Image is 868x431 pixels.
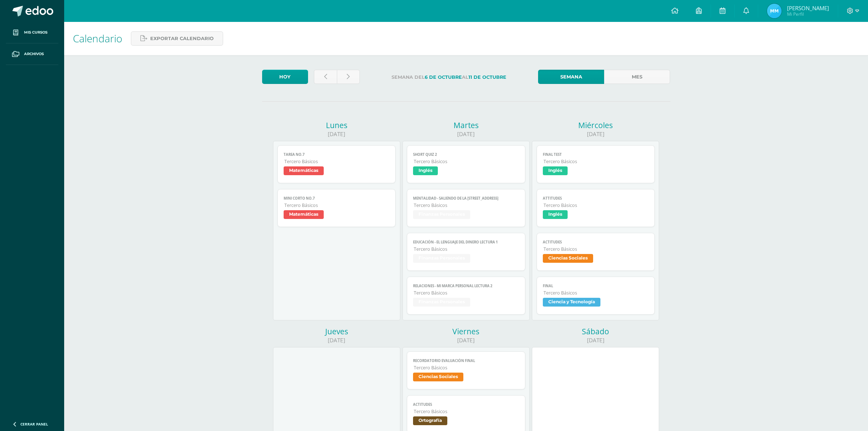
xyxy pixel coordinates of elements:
span: Tercero Básicos [414,158,519,165]
div: Viernes [402,326,530,336]
div: Sábado [532,326,659,336]
span: Mi Perfil [787,11,829,17]
span: Tercero Básicos [284,158,390,165]
span: Tercero Básicos [414,246,519,252]
span: Archivos [24,51,44,57]
a: Recordatorio Evaluación FinalTercero BásicosCiencias Sociales [407,351,525,389]
span: Inglés [543,210,568,219]
a: Mentalidad - Saliendo de la [STREET_ADDRESS]Tercero BásicosFinanzas Personales [407,189,525,227]
div: Miércoles [532,120,659,130]
a: ActitudesTercero BásicosCiencias Sociales [537,233,655,271]
span: Actitudes [543,240,649,245]
div: Martes [402,120,530,130]
span: Finanzas Personales [413,254,470,263]
a: Semana [538,70,604,84]
a: Mes [604,70,670,84]
a: Mini Corto No.7Tercero BásicosMatemáticas [277,189,396,227]
span: [PERSON_NAME] [787,4,829,12]
span: Ortografía [413,416,447,425]
span: Calendario [73,31,122,45]
span: Exportar calendario [150,32,214,45]
span: Tercero Básicos [414,408,519,415]
div: Jueves [273,326,400,336]
span: Mini Corto No.7 [284,196,390,201]
span: Ciencias Sociales [413,373,463,381]
strong: 11 de Octubre [468,74,506,80]
span: Tercero Básicos [544,290,649,296]
a: Hoy [262,70,308,84]
span: Tercero Básicos [414,365,519,371]
div: Lunes [273,120,400,130]
span: Matemáticas [284,166,324,175]
span: Final Test [543,152,649,157]
div: [DATE] [532,130,659,138]
a: finalTercero BásicosCiencia y Tecnología [537,277,655,315]
a: Relaciones - Mi Marca Personal LECTURA 2Tercero BásicosFinanzas Personales [407,277,525,315]
a: Final TestTercero BásicosInglés [537,145,655,183]
div: [DATE] [273,130,400,138]
span: Tercero Básicos [414,202,519,208]
a: Short Quiz 2Tercero BásicosInglés [407,145,525,183]
label: Semana del al [366,70,532,85]
span: Educación - El Lenguaje del Dinero LECTURA 1 [413,240,519,245]
span: Tercero Básicos [544,158,649,165]
a: Educación - El Lenguaje del Dinero LECTURA 1Tercero BásicosFinanzas Personales [407,233,525,271]
div: [DATE] [402,130,530,138]
span: Matemáticas [284,210,324,219]
div: [DATE] [532,336,659,344]
span: Cerrar panel [20,422,48,427]
span: Finanzas Personales [413,210,470,219]
span: Inglés [543,166,568,175]
span: Tercero Básicos [284,202,390,208]
span: Ciencia y Tecnología [543,298,600,307]
span: Mentalidad - Saliendo de la [STREET_ADDRESS] [413,196,519,201]
span: Recordatorio Evaluación Final [413,358,519,363]
a: Tarea No.7Tercero BásicosMatemáticas [277,145,396,183]
span: Tercero Básicos [414,290,519,296]
img: ca4d86985d57376c57cdb4b3b58a75f4.png [767,4,782,18]
span: Tercero Básicos [544,202,649,208]
a: Exportar calendario [131,31,223,46]
div: [DATE] [402,336,530,344]
a: AttitudesTercero BásicosInglés [537,189,655,227]
a: Archivos [6,43,58,65]
strong: 6 de Octubre [425,74,462,80]
span: Ciencias Sociales [543,254,593,263]
span: Relaciones - Mi Marca Personal LECTURA 2 [413,284,519,288]
div: [DATE] [273,336,400,344]
span: Inglés [413,166,438,175]
span: Tercero Básicos [544,246,649,252]
span: Short Quiz 2 [413,152,519,157]
span: Attitudes [543,196,649,201]
span: Actitudes [413,402,519,407]
span: Finanzas Personales [413,298,470,307]
a: Mis cursos [6,22,58,43]
span: final [543,284,649,288]
span: Mis cursos [24,30,47,35]
span: Tarea No.7 [284,152,390,157]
